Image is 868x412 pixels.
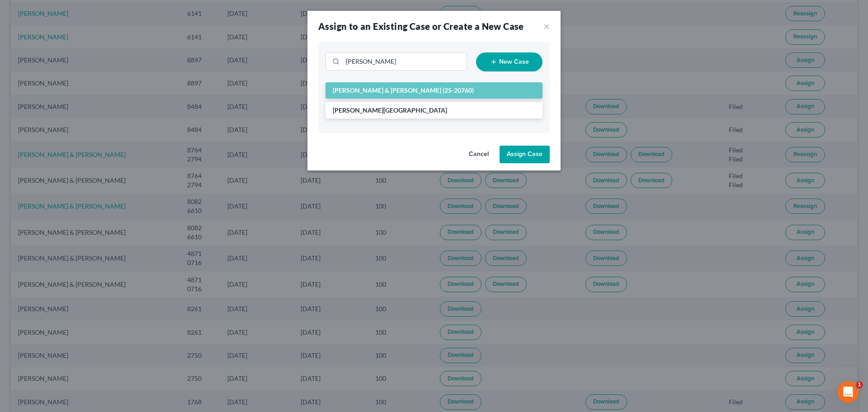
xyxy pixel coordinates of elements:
[333,86,441,94] span: [PERSON_NAME] & [PERSON_NAME]
[343,53,467,70] input: Search Cases...
[500,146,550,164] button: Assign Case
[856,381,863,388] span: 1
[837,381,859,403] iframe: Intercom live chat
[543,21,550,32] button: ×
[443,86,474,94] span: (25-20760)
[318,21,524,32] strong: Assign to an Existing Case or Create a New Case
[333,106,447,114] span: [PERSON_NAME][GEOGRAPHIC_DATA]
[462,146,496,164] button: Cancel
[476,52,542,71] button: New Case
